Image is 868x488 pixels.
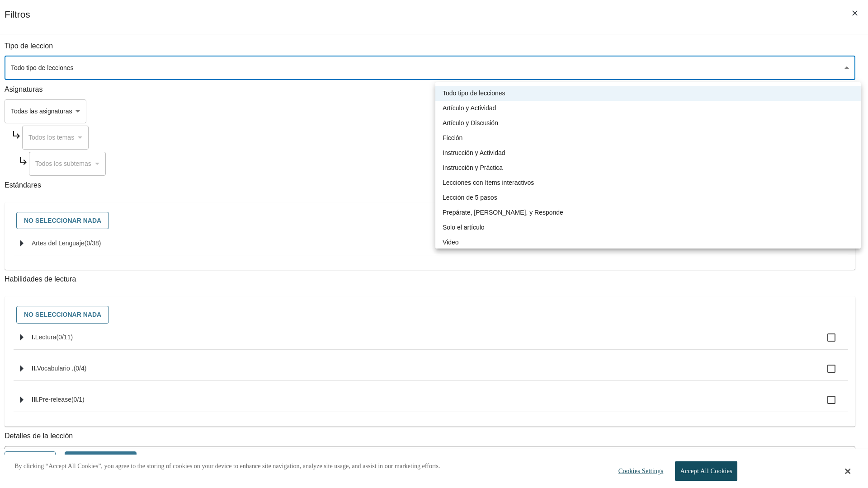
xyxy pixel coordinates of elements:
li: Lección de 5 pasos [435,190,861,205]
li: Video [435,235,861,250]
ul: Seleccione un tipo de lección [435,82,861,253]
p: By clicking “Accept All Cookies”, you agree to the storing of cookies on your device to enhance s... [14,462,440,471]
li: Prepárate, [PERSON_NAME], y Responde [435,205,861,220]
li: Artículo y Discusión [435,116,861,131]
li: Instrucción y Actividad [435,145,861,160]
li: Ficción [435,131,861,145]
li: Instrucción y Práctica [435,160,861,175]
button: Accept All Cookies [675,461,737,481]
li: Artículo y Actividad [435,101,861,116]
li: Solo el artículo [435,220,861,235]
button: Close [845,467,850,475]
button: Cookies Settings [610,462,667,480]
li: Lecciones con ítems interactivos [435,175,861,190]
li: Todo tipo de lecciones [435,86,861,101]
